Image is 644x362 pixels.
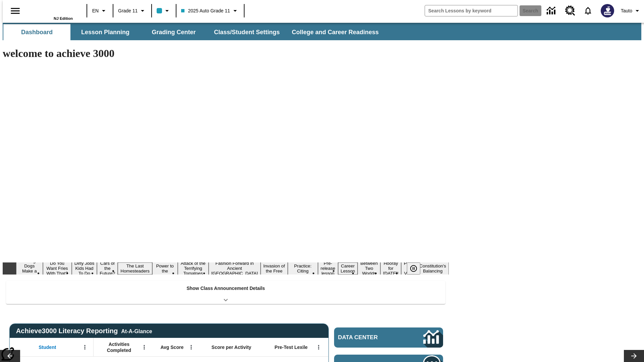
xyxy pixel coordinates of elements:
button: Dashboard [3,24,70,40]
button: Pause [407,262,420,275]
span: EN [92,7,99,14]
button: Slide 14 Hooray for Constitution Day! [380,260,401,277]
button: Slide 3 Dirty Jobs Kids Had To Do [72,260,97,277]
button: Slide 6 Solar Power to the People [152,257,178,280]
div: SubNavbar [3,24,385,40]
a: Data Center [543,2,561,20]
button: Language: EN, Select a language [89,5,111,17]
div: Pause [407,262,427,275]
button: Open side menu [5,1,25,21]
button: Profile/Settings [618,5,644,17]
button: Open Menu [80,342,90,352]
a: Resource Center, Will open in new tab [561,2,579,20]
button: Open Menu [314,342,324,352]
button: Slide 15 Point of View [401,260,417,277]
button: Open Menu [186,342,196,352]
span: Pre-Test Lexile [275,344,308,350]
span: Score per Activity [212,344,252,350]
button: Slide 12 Career Lesson [338,262,358,275]
button: Slide 4 Cars of the Future? [97,260,118,277]
button: Slide 5 The Last Homesteaders [118,262,152,275]
p: Show Class Announcement Details [186,285,265,292]
button: Grade: Grade 11, Select a grade [115,5,149,17]
button: Select a new avatar [597,2,618,19]
button: Class color is light blue. Change class color [154,5,174,17]
div: Home [29,2,73,20]
a: Home [29,3,73,16]
span: Student [39,344,56,350]
input: search field [425,5,518,16]
span: Avg Score [160,344,183,350]
div: At-A-Glance [121,327,152,335]
button: Slide 1 Diving Dogs Make a Splash [16,257,43,280]
div: SubNavbar [3,23,641,40]
button: Open Menu [139,342,149,352]
div: Show Class Announcement Details [6,281,445,304]
span: 2025 Auto Grade 11 [181,7,230,14]
button: Lesson carousel, Next [624,350,644,362]
button: Slide 2 Do You Want Fries With That? [43,260,72,277]
button: Class: 2025 Auto Grade 11, Select your class [178,5,241,17]
span: Activities Completed [97,341,141,353]
button: Class/Student Settings [209,24,285,40]
button: Slide 7 Attack of the Terrifying Tomatoes [178,260,209,277]
button: Slide 13 Between Two Worlds [358,260,380,277]
span: NJ Edition [54,16,73,20]
button: Slide 8 Fashion Forward in Ancient Rome [209,260,261,277]
img: Avatar [601,4,614,17]
button: Slide 9 The Invasion of the Free CD [261,257,288,280]
span: Achieve3000 Literacy Reporting [16,327,152,335]
button: College and Career Readiness [286,24,384,40]
h1: welcome to achieve 3000 [3,47,449,60]
button: Slide 10 Mixed Practice: Citing Evidence [288,257,318,280]
button: Slide 16 The Constitution's Balancing Act [417,257,449,280]
button: Grading Center [140,24,207,40]
button: Lesson Planning [72,24,139,40]
span: Grade 11 [118,7,138,14]
span: Data Center [338,334,401,341]
a: Data Center [334,327,443,348]
a: Notifications [579,2,597,19]
button: Slide 11 Pre-release lesson [318,260,338,277]
span: Tauto [621,7,632,14]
